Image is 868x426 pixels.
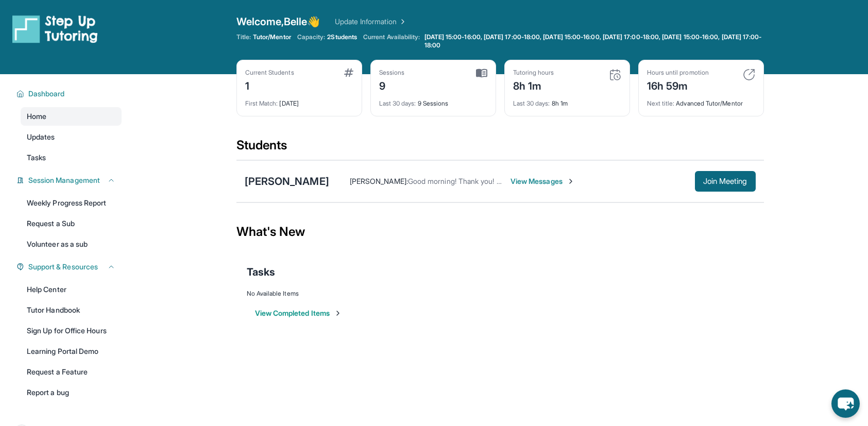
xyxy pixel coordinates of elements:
[24,262,115,272] button: Support & Resources
[327,33,357,41] span: 2 Students
[513,69,554,77] div: Tutoring hours
[424,33,762,49] span: [DATE] 15:00-16:00, [DATE] 17:00-18:00, [DATE] 15:00-16:00, [DATE] 17:00-18:00, [DATE] 15:00-16:0...
[27,152,46,163] span: Tasks
[510,176,575,186] span: View Messages
[24,89,115,99] button: Dashboard
[21,383,122,402] a: Report a bug
[647,99,675,107] span: Next title :
[21,107,122,126] a: Home
[379,93,487,108] div: 9 Sessions
[247,265,275,279] span: Tasks
[245,69,294,77] div: Current Students
[12,14,98,43] img: logo
[513,99,550,107] span: Last 30 days :
[513,93,621,108] div: 8h 1m
[247,289,754,298] div: No Available Items
[831,389,860,418] button: chat-button
[236,137,764,160] div: Students
[379,77,405,93] div: 9
[21,280,122,299] a: Help Center
[236,209,764,254] div: What's New
[21,301,122,319] a: Tutor Handbook
[703,178,747,184] span: Join Meeting
[28,89,65,99] span: Dashboard
[344,69,353,77] img: card
[647,69,709,77] div: Hours until promotion
[379,69,405,77] div: Sessions
[609,69,621,81] img: card
[379,99,416,107] span: Last 30 days :
[297,33,326,41] span: Capacity:
[422,33,764,49] a: [DATE] 15:00-16:00, [DATE] 17:00-18:00, [DATE] 15:00-16:00, [DATE] 17:00-18:00, [DATE] 15:00-16:0...
[567,177,575,185] img: Chevron-Right
[27,132,55,142] span: Updates
[647,93,755,108] div: Advanced Tutor/Mentor
[363,33,420,49] span: Current Availability:
[408,177,565,185] span: Good morning! Thank you! He will see you then.
[245,93,353,108] div: [DATE]
[476,69,487,78] img: card
[21,214,122,233] a: Request a Sub
[743,69,755,81] img: card
[513,77,554,93] div: 8h 1m
[236,33,251,41] span: Title:
[253,33,291,41] span: Tutor/Mentor
[647,77,709,93] div: 16h 59m
[397,16,407,27] img: Chevron Right
[21,363,122,381] a: Request a Feature
[335,16,407,27] a: Update Information
[236,14,320,29] span: Welcome, Belle 👋
[28,262,98,272] span: Support & Resources
[245,174,329,189] div: [PERSON_NAME]
[27,111,46,122] span: Home
[21,128,122,146] a: Updates
[695,171,756,192] button: Join Meeting
[21,342,122,361] a: Learning Portal Demo
[21,235,122,253] a: Volunteer as a sub
[21,148,122,167] a: Tasks
[28,175,100,185] span: Session Management
[245,77,294,93] div: 1
[245,99,278,107] span: First Match :
[21,194,122,212] a: Weekly Progress Report
[24,175,115,185] button: Session Management
[21,321,122,340] a: Sign Up for Office Hours
[255,308,342,318] button: View Completed Items
[350,177,408,185] span: [PERSON_NAME] :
